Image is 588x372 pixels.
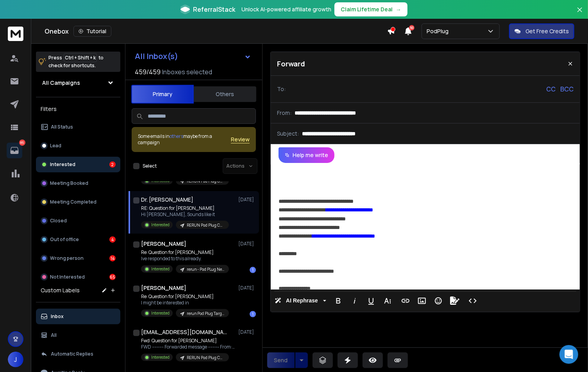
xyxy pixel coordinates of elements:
[50,218,67,224] p: Closed
[141,293,229,300] p: Re: Question for [PERSON_NAME]
[241,5,331,13] p: Unlock AI-powered affiliate growth
[36,327,120,343] button: All
[447,293,462,309] button: Signature
[7,143,22,158] a: 85
[187,222,224,228] p: RERUN Pod Plug CEO, Owner, Founder, 1-10 Emp, Target cities
[141,284,186,292] h1: [PERSON_NAME]
[8,352,23,367] button: J
[231,136,250,143] button: Review
[347,293,362,309] button: Italic (Ctrl+I)
[131,85,194,104] button: Primary
[193,5,235,14] span: ReferralStack
[50,255,84,261] p: Wrong person
[135,52,178,60] h1: All Inbox(s)
[141,300,229,306] p: I might be interested in
[141,256,229,262] p: Ive responded to this already.
[143,163,157,169] label: Select
[575,5,585,23] button: Close banner
[465,293,480,309] button: Code View
[415,293,429,309] button: Insert Image (Ctrl+P)
[64,53,97,62] span: Ctrl + Shift + k
[334,2,407,16] button: Claim Lifetime Deal→
[141,328,227,336] h1: [EMAIL_ADDRESS][DOMAIN_NAME] +1
[51,313,64,320] p: Inbox
[135,67,161,77] span: 459 / 459
[45,26,387,37] div: Onebox
[51,332,57,338] p: All
[396,5,401,13] span: →
[36,213,120,229] button: Closed
[141,249,229,256] p: Re: Question for [PERSON_NAME]
[277,130,299,138] p: Subject:
[141,205,229,211] p: RE: Question for [PERSON_NAME]
[187,355,224,361] p: RERUN Pod Plug CEO, Owner, Founder, 1-10 Emp, Target cities
[50,180,88,186] p: Meeting Booked
[546,84,556,94] p: CC
[141,344,235,350] p: FWD ---------- Forwarded message --------- From: [PERSON_NAME]
[250,267,256,273] div: 1
[141,196,193,204] h1: Dr. [PERSON_NAME]
[559,345,578,364] div: Open Intercom Messenger
[129,48,257,64] button: All Inbox(s)
[238,197,256,203] p: [DATE]
[409,25,415,30] span: 50
[109,274,116,280] div: 65
[250,311,256,317] div: 1
[187,311,224,317] p: rerun Pod Plug Targeted Cities Sept
[151,354,170,360] p: Interested
[141,211,229,218] p: Hi [PERSON_NAME], Sounds like it
[170,133,183,139] span: others
[36,346,120,362] button: Automatic Replies
[238,285,256,291] p: [DATE]
[50,274,85,280] p: Not Interested
[109,255,116,261] div: 14
[398,293,413,309] button: Insert Link (Ctrl+K)
[141,338,235,344] p: Fwd: Question for [PERSON_NAME]
[50,143,61,149] p: Lead
[41,286,80,294] h3: Custom Labels
[277,109,291,117] p: From:
[277,85,286,93] p: To:
[284,297,320,304] span: AI Rephrase
[50,161,75,168] p: Interested
[194,86,256,103] button: Others
[36,138,120,154] button: Lead
[36,232,120,247] button: Out of office4
[273,293,328,309] button: AI Rephrase
[151,222,170,228] p: Interested
[36,194,120,210] button: Meeting Completed
[36,175,120,191] button: Meeting Booked
[109,236,116,243] div: 4
[36,250,120,266] button: Wrong person14
[36,104,120,114] h3: Filters
[380,293,395,309] button: More Text
[279,147,334,163] button: Help me write
[138,133,231,146] div: Some emails in maybe from a campaign
[331,293,346,309] button: Bold (Ctrl+B)
[277,58,305,69] p: Forward
[431,293,446,309] button: Emoticons
[50,199,97,205] p: Meeting Completed
[36,75,120,91] button: All Campaigns
[162,67,212,77] h3: Inboxes selected
[509,23,574,39] button: Get Free Credits
[50,236,79,243] p: Out of office
[51,351,93,357] p: Automatic Replies
[51,124,73,130] p: All Status
[427,27,452,35] p: PodPlug
[36,157,120,172] button: Interested2
[151,310,170,316] p: Interested
[36,309,120,324] button: Inbox
[151,266,170,272] p: Interested
[187,266,224,272] p: rerun - Pod PLug New Campaig (September)
[42,79,80,87] h1: All Campaigns
[141,240,186,248] h1: [PERSON_NAME]
[36,119,120,135] button: All Status
[19,139,25,146] p: 85
[73,26,111,37] button: Tutorial
[48,54,104,70] p: Press to check for shortcuts.
[238,329,256,335] p: [DATE]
